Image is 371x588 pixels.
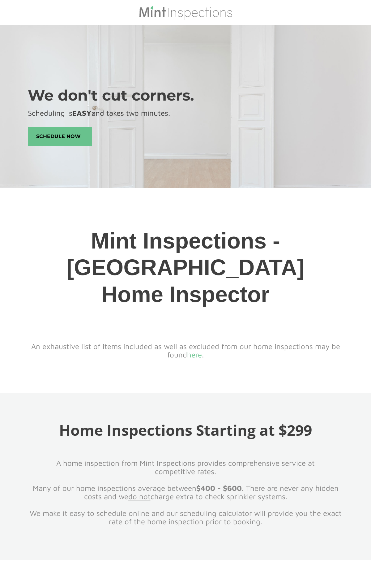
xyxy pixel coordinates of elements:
font: Scheduling is and takes two minutes. [28,109,170,117]
font: A home inspection from Mint Inspections provides comprehensive service at competitive rates. ​Man... [30,459,342,526]
h1: Mint Inspections - [GEOGRAPHIC_DATA] Home Inspector [28,221,343,314]
strong: $400 - $600 [196,484,242,492]
div: ​ [28,335,343,365]
u: do not [128,492,151,501]
font: Home Inspections Starting at $299 [59,420,312,440]
a: schedule now [28,127,92,146]
font: An exhaustive list of items included as well as excluded from our home inspections may be found​ . [31,342,340,359]
strong: EASY [72,109,92,117]
a: here [187,350,202,359]
font: We don't cut corners. [28,86,194,104]
span: schedule now [28,127,92,146]
img: Mint Inspections [139,5,233,20]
